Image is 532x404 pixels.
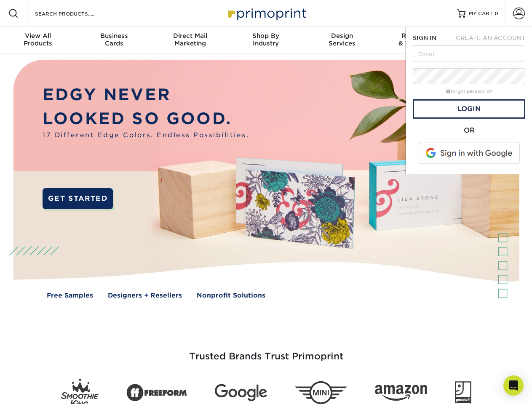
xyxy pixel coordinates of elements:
p: LOOKED SO GOOD. [43,107,249,131]
a: Free Samples [47,291,93,300]
span: 17 Different Edge Colors. Endless Possibilities. [43,130,249,140]
h3: Trusted Brands Trust Primoprint [20,331,513,372]
span: SIGN IN [413,35,436,41]
span: Design [304,32,380,40]
span: Direct Mail [152,32,228,40]
a: Nonprofit Solutions [197,291,265,300]
div: OR [413,125,525,136]
span: MY CART [469,10,493,17]
div: Marketing [152,32,228,47]
a: GET STARTED [43,188,113,209]
a: Direct MailMarketing [152,27,228,54]
span: Shop By [228,32,304,40]
div: & Templates [380,32,456,47]
img: Primoprint [224,4,308,22]
img: Amazon [375,385,427,401]
img: Google [215,384,267,401]
span: Business [76,32,152,40]
img: Goodwill [455,381,471,404]
div: Cards [76,32,152,47]
a: Shop ByIndustry [228,27,304,54]
span: CREATE AN ACCOUNT [456,35,525,41]
input: SEARCH PRODUCTS..... [34,8,116,19]
div: Services [304,32,380,47]
div: Industry [228,32,304,47]
div: Open Intercom Messenger [503,375,524,396]
span: 0 [495,11,498,16]
a: Login [413,99,525,119]
a: forgot password? [446,89,492,94]
a: Designers + Resellers [108,291,182,300]
a: BusinessCards [76,27,152,54]
a: DesignServices [304,27,380,54]
a: Resources& Templates [380,27,456,54]
p: EDGY NEVER [43,83,249,107]
input: Email [413,45,525,61]
span: Resources [380,32,456,40]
